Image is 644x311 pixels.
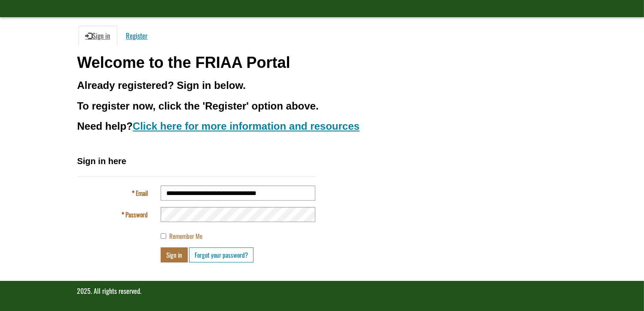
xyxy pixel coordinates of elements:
h3: To register now, click the 'Register' option above. [77,101,567,112]
a: Register [119,26,155,46]
span: Email [136,188,148,198]
span: . All rights reserved. [91,286,142,296]
span: Password [125,210,148,219]
h3: Already registered? Sign in below. [77,80,567,91]
a: Click here for more information and resources [133,120,360,132]
h1: Welcome to the FRIAA Portal [77,54,567,71]
a: Sign in [79,26,117,46]
input: Remember Me [161,233,166,239]
button: Sign in [161,247,188,262]
h3: Need help? [77,121,567,132]
span: Sign in here [77,156,126,166]
a: Forgot your password? [189,247,253,262]
span: Remember Me [169,231,202,241]
p: 2025 [77,286,567,296]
